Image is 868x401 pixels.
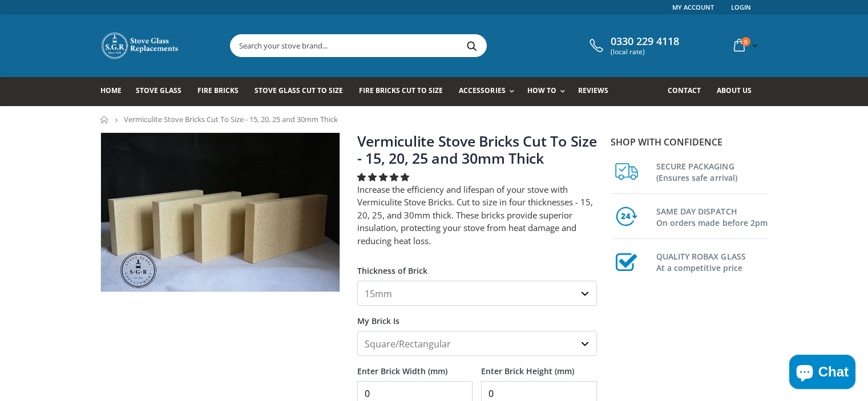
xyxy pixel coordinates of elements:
[359,77,451,106] a: Fire Bricks Cut To Size
[481,356,597,376] label: Enter Brick Height (mm)
[357,183,597,248] p: Increase the efficiency and lifespan of your stove with Vermiculite Stove Bricks. Cut to size in ...
[357,131,597,168] a: Vermiculite Stove Bricks Cut To Size - 15, 20, 25 and 30mm Thick
[656,159,768,184] h3: SECURE PACKAGING (Ensures safe arrival)
[101,133,340,291] img: 4_fire_bricks_70eb2ac5-0efe-43c4-b3f7-1322dae441b2_800x_crop_center.jpeg
[656,204,768,229] h3: SAME DAY DISPATCH On orders made before 2pm
[587,35,679,56] a: 0330 229 4118 (local rate)
[100,116,109,123] a: Home
[357,306,597,326] label: My Brick Is
[100,86,122,95] span: Home
[527,77,571,106] a: How To
[611,35,679,48] span: 0330 229 4118
[786,355,859,392] inbox-online-store-chat: Shopify online store chat
[197,86,239,95] span: Fire Bricks
[668,86,701,95] span: Contact
[357,356,473,376] label: Enter Brick Width (mm)
[124,114,338,124] span: Vermiculite Stove Bricks Cut To Size - 15, 20, 25 and 30mm Thick
[656,249,768,274] h3: QUALITY ROBAX GLASS At a competitive price
[459,77,519,106] a: Accessories
[359,86,443,95] span: Fire Bricks Cut To Size
[255,86,343,95] span: Stove Glass Cut To Size
[357,256,597,276] label: Thickness of Brick
[717,77,760,106] a: About us
[255,77,352,106] a: Stove Glass Cut To Size
[578,86,608,95] span: Reviews
[459,86,505,95] span: Accessories
[136,77,190,106] a: Stove Glass
[357,171,411,183] span: 4.75 stars
[527,86,556,95] span: How To
[100,77,130,106] a: Home
[611,48,679,56] span: (local rate)
[717,86,752,95] span: About us
[136,86,181,95] span: Stove Glass
[578,77,617,106] a: Reviews
[197,77,247,106] a: Fire Bricks
[459,35,485,56] button: Search
[100,31,180,60] img: Stove Glass Replacement
[741,37,750,46] span: 0
[668,77,709,106] a: Contact
[729,34,760,56] a: 0
[611,135,768,149] p: Shop with confidence
[231,35,614,56] input: Search your stove brand...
